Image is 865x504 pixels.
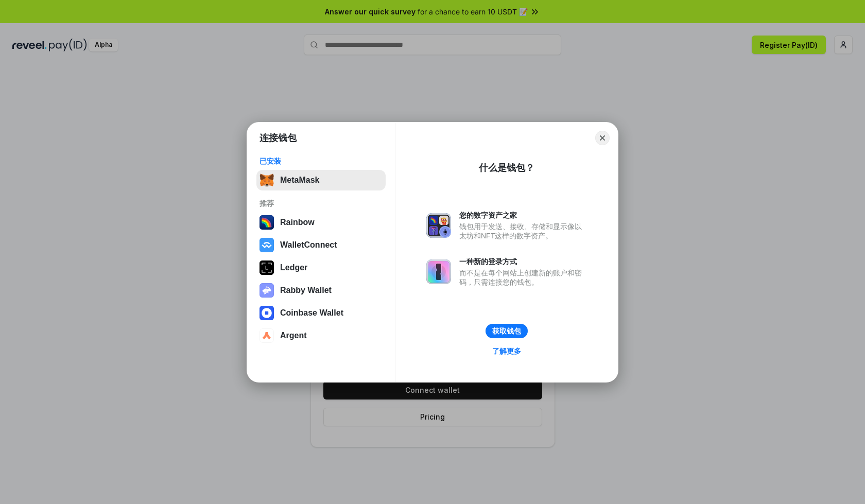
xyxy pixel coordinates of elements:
[259,306,274,320] img: svg+xml,%3Csvg%20width%3D%2228%22%20height%3D%2228%22%20viewBox%3D%220%200%2028%2028%22%20fill%3D...
[426,213,451,238] img: svg+xml,%3Csvg%20xmlns%3D%22http%3A%2F%2Fwww.w3.org%2F2000%2Fsvg%22%20fill%3D%22none%22%20viewBox...
[256,325,386,346] button: Argent
[259,173,274,187] img: svg+xml,%3Csvg%20fill%3D%22none%22%20height%3D%2233%22%20viewBox%3D%220%200%2035%2033%22%20width%...
[256,303,386,323] button: Coinbase Wallet
[280,308,343,318] div: Coinbase Wallet
[280,240,337,250] div: WalletConnect
[459,268,587,287] div: 而不是在每个网站上创建新的账户和密码，只需连接您的钱包。
[256,212,386,233] button: Rainbow
[280,218,315,227] div: Rainbow
[259,283,274,298] img: svg+xml,%3Csvg%20xmlns%3D%22http%3A%2F%2Fwww.w3.org%2F2000%2Fsvg%22%20fill%3D%22none%22%20viewBox...
[259,215,274,230] img: svg+xml,%3Csvg%20width%3D%22120%22%20height%3D%22120%22%20viewBox%3D%220%200%20120%20120%22%20fil...
[595,131,610,145] button: Close
[259,157,383,166] div: 已安装
[280,176,319,185] div: MetaMask
[459,211,587,220] div: 您的数字资产之家
[256,235,386,255] button: WalletConnect
[256,280,386,301] button: Rabby Wallet
[280,286,332,295] div: Rabby Wallet
[459,257,587,266] div: 一种新的登录方式
[486,324,528,338] button: 获取钱包
[492,326,521,336] div: 获取钱包
[486,344,527,358] a: 了解更多
[492,346,521,356] div: 了解更多
[426,259,451,284] img: svg+xml,%3Csvg%20xmlns%3D%22http%3A%2F%2Fwww.w3.org%2F2000%2Fsvg%22%20fill%3D%22none%22%20viewBox...
[259,132,297,144] h1: 连接钱包
[280,331,307,340] div: Argent
[459,222,587,240] div: 钱包用于发送、接收、存储和显示像以太坊和NFT这样的数字资产。
[259,260,274,275] img: svg+xml,%3Csvg%20xmlns%3D%22http%3A%2F%2Fwww.w3.org%2F2000%2Fsvg%22%20width%3D%2228%22%20height%3...
[259,199,383,208] div: 推荐
[280,263,307,272] div: Ledger
[259,238,274,252] img: svg+xml,%3Csvg%20width%3D%2228%22%20height%3D%2228%22%20viewBox%3D%220%200%2028%2028%22%20fill%3D...
[256,170,386,190] button: MetaMask
[479,162,534,174] div: 什么是钱包？
[259,328,274,343] img: svg+xml,%3Csvg%20width%3D%2228%22%20height%3D%2228%22%20viewBox%3D%220%200%2028%2028%22%20fill%3D...
[256,257,386,278] button: Ledger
